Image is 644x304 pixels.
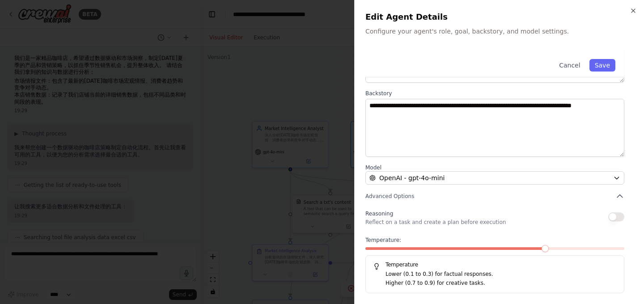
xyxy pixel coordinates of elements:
[373,261,617,268] h5: Temperature
[365,11,633,23] h2: Edit Agent Details
[365,90,624,97] label: Backstory
[386,270,617,279] p: Lower (0.1 to 0.3) for factual responses.
[365,164,624,171] label: Model
[386,279,617,288] p: Higher (0.7 to 0.9) for creative tasks.
[365,219,506,226] p: Reflect on a task and create a plan before execution
[365,171,624,185] button: OpenAI - gpt-4o-mini
[379,173,445,182] span: OpenAI - gpt-4o-mini
[554,59,585,72] button: Cancel
[365,193,414,200] span: Advanced Options
[589,59,615,72] button: Save
[365,192,624,201] button: Advanced Options
[365,236,401,244] span: Temperature:
[365,211,393,217] span: Reasoning
[365,27,633,36] p: Configure your agent's role, goal, backstory, and model settings.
